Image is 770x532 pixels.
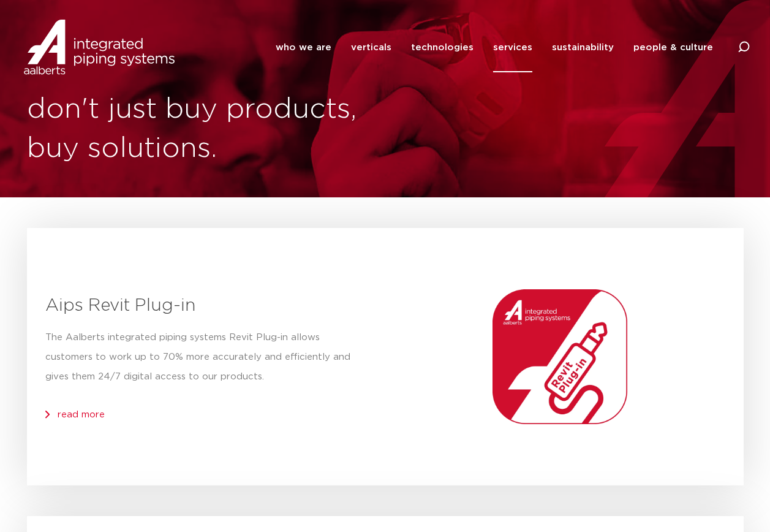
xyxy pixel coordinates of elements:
a: services [493,23,532,72]
p: The Aalberts integrated piping systems Revit Plug-in allows customers to work up to 70% more accu... [45,328,367,387]
a: sustainability [552,23,614,72]
nav: Menu [276,23,713,72]
h1: don't just buy products, buy solutions. [27,90,379,169]
a: people & culture [633,23,713,72]
a: technologies [411,23,474,72]
a: who we are [276,23,331,72]
img: Aalberts_IPS_icon_revit_plugin_rgb.png.webp [385,228,734,485]
h3: Aips Revit Plug-in [45,294,367,318]
a: read more [58,410,105,419]
a: verticals [351,23,391,72]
